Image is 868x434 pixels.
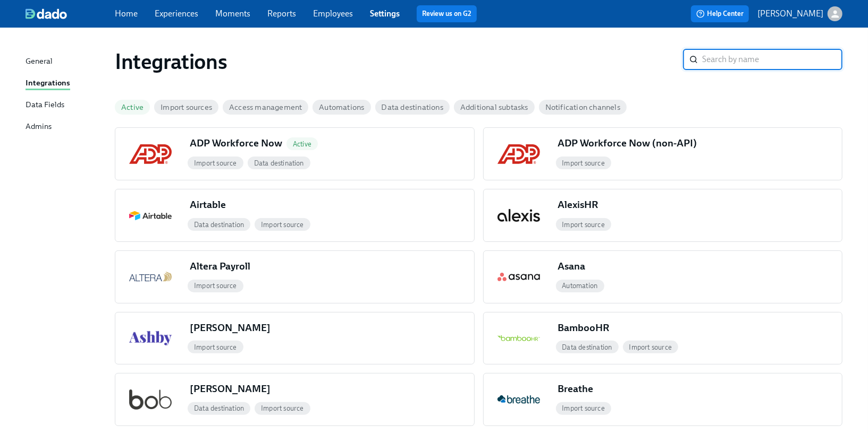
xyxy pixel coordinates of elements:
div: AlexisHR [558,198,607,212]
div: ADP Workforce Now [190,136,322,150]
div: Admins [26,120,52,134]
a: Settings [370,8,400,19]
button: AsanaAsanaAutomation [483,250,843,303]
img: BambooHR [498,335,540,341]
span: Additional subtasks [454,103,535,111]
a: General [26,55,106,68]
img: Breathe [498,395,540,404]
a: Integrations [26,77,106,90]
img: Asana [498,273,540,281]
a: dado [26,8,115,19]
span: Automation [556,282,604,290]
button: BreatheBreatheImport source [483,373,843,426]
span: Help Center [696,8,744,19]
img: dado [26,8,67,19]
span: Automations [313,103,370,111]
span: Data destinations [375,103,450,111]
span: Import source [623,343,679,351]
div: BambooHR [558,321,618,335]
a: Experiences [155,8,198,19]
p: [PERSON_NAME] [757,8,823,20]
a: Data Fields [26,99,106,112]
button: AlexisHRAlexisHRImport source [483,189,843,242]
span: Import source [188,159,243,167]
button: Altera PayrollAltera PayrollImport source [115,250,475,303]
span: Import source [188,282,243,290]
span: Notification channels [539,103,627,111]
span: Import source [556,221,612,229]
button: ADP Workforce Now (non-API)ADP Workforce Now (non-API)Import source [483,127,843,180]
img: ADP Workforce Now [129,144,172,164]
span: Import sources [154,103,218,111]
span: Import source [188,343,243,351]
img: ADP Workforce Now (non-API) [498,144,540,164]
div: General [26,55,53,68]
img: Altera Payroll [129,272,172,282]
button: [PERSON_NAME] [757,6,842,21]
span: Active [286,140,318,148]
div: Data Fields [26,99,64,112]
img: bob [129,389,172,410]
button: bob[PERSON_NAME]Data destinationImport source [115,373,475,426]
button: Help Center [691,5,749,22]
button: ADP Workforce NowADP Workforce NowActiveImport sourceData destination [115,127,475,180]
div: [PERSON_NAME] [190,321,279,335]
span: Data destination [248,159,310,167]
span: Import source [255,221,310,229]
a: Moments [215,8,250,19]
div: Airtable [190,198,234,212]
div: [PERSON_NAME] [190,382,279,396]
span: Active [115,103,150,111]
button: Review us on G2 [417,5,477,22]
span: Import source [255,404,310,412]
img: AlexisHR [498,209,540,222]
span: Data destination [556,343,619,351]
span: Import source [556,404,612,412]
div: Asana [558,259,594,273]
div: Breathe [558,382,602,396]
a: Reports [267,8,296,19]
input: Search by name [702,49,842,70]
span: Import source [556,159,612,167]
span: Access management [223,103,308,111]
a: Admins [26,120,106,134]
span: Data destination [188,221,250,229]
a: Home [115,8,138,19]
h1: Integrations [115,49,683,74]
button: AirtableAirtableData destinationImport source [115,189,475,242]
button: Ashby[PERSON_NAME]Import source [115,312,475,365]
div: ADP Workforce Now (non-API) [558,136,706,150]
span: Data destination [188,404,250,412]
img: Ashby [129,331,172,345]
div: Integrations [26,77,70,90]
a: Review us on G2 [422,8,471,19]
button: BambooHRBambooHRData destinationImport source [483,312,843,365]
div: Altera Payroll [190,259,259,273]
a: Employees [313,8,353,19]
img: Airtable [129,211,172,220]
